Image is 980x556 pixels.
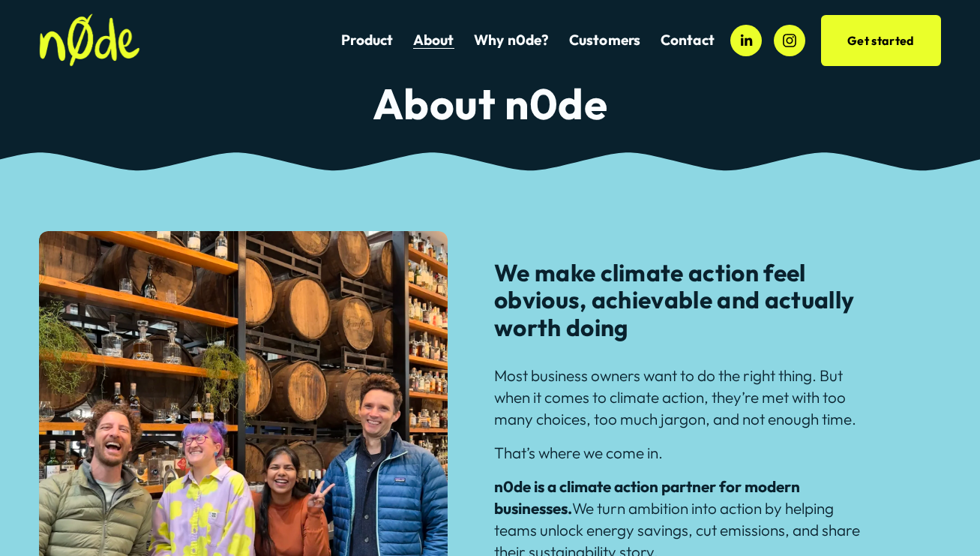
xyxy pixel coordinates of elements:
p: Most business owners want to do the right thing. But when it comes to climate action, they’re met... [494,365,865,430]
p: That’s where we come in. [494,442,865,464]
a: Contact [661,30,715,50]
a: folder dropdown [569,30,641,50]
a: Product [341,30,393,50]
a: LinkedIn [730,25,762,56]
a: Get started [821,15,941,66]
strong: n0de is a climate action partner for modern businesses. [494,476,803,518]
a: Instagram [774,25,805,56]
a: Why n0de? [474,30,550,50]
span: Customers [569,32,641,49]
img: n0de [39,14,139,67]
a: About [413,30,454,50]
h3: We make climate action feel obvious, achievable and actually worth doing [494,259,865,341]
h2: About n0de [39,81,940,127]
